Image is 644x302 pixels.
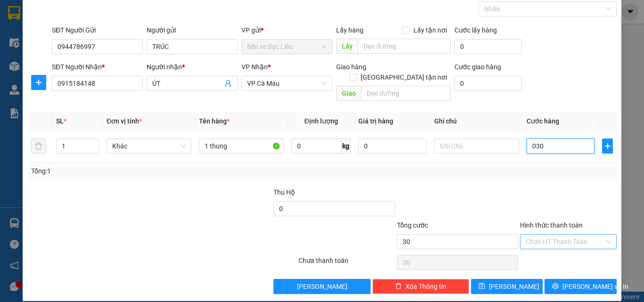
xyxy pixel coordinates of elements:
span: Thu Hộ [273,188,295,196]
span: plus [603,142,612,150]
span: Bến xe Bạc Liêu [247,40,327,54]
span: plus [32,79,46,86]
span: Lấy hàng [336,26,363,34]
span: Tên hàng [199,117,230,125]
span: Giá trị hàng [358,117,393,125]
span: [PERSON_NAME] [489,281,539,292]
span: Đơn vị tính [107,117,142,125]
span: Lấy [336,39,358,54]
span: Cước hàng [527,117,559,125]
div: VP gửi [241,25,332,35]
label: Hình thức thanh toán [520,221,583,229]
input: Cước giao hàng [454,76,522,91]
label: Cước giao hàng [454,63,501,71]
span: delete [395,283,402,290]
button: printer[PERSON_NAME] và In [545,279,617,294]
div: SĐT Người Gửi [52,25,143,35]
div: Tổng: 1 [31,166,249,176]
div: SĐT Người Nhận [52,62,143,72]
button: deleteXóa Thông tin [372,279,469,294]
div: Chưa thanh toán [297,255,396,272]
th: Ghi chú [430,112,523,131]
span: user-add [224,80,232,87]
span: Giao hàng [336,63,366,71]
span: environment [54,23,62,30]
input: Dọc đường [358,39,451,54]
button: [PERSON_NAME] [273,279,370,294]
label: Cước lấy hàng [454,26,497,34]
span: Giao [336,86,361,101]
input: Ghi Chú [434,139,519,154]
span: kg [341,139,351,154]
input: 0 [358,139,426,154]
button: plus [31,75,46,90]
li: 02839.63.63.63 [4,33,180,44]
span: [GEOGRAPHIC_DATA] tận nơi [357,72,451,82]
span: printer [552,283,559,290]
input: VD: Bàn, Ghế [199,139,284,154]
input: Cước lấy hàng [454,39,522,54]
span: VP Cà Mau [247,76,327,90]
span: SL [56,117,64,125]
div: Người nhận [147,62,238,72]
button: save[PERSON_NAME] [471,279,543,294]
button: plus [602,139,613,154]
input: Dọc đường [361,86,451,101]
span: VP Nhận [241,63,268,71]
span: phone [54,34,62,42]
li: 85 [PERSON_NAME] [4,21,180,33]
span: Tổng cước [397,221,428,229]
div: Người gửi [147,25,238,35]
span: save [479,283,485,290]
span: Lấy tận nơi [410,25,451,35]
b: [PERSON_NAME] [54,6,133,18]
b: GỬI : Bến xe Bạc Liêu [4,59,129,74]
span: [PERSON_NAME] và In [562,281,628,292]
span: [PERSON_NAME] [297,281,347,292]
span: Xóa Thông tin [405,281,446,292]
span: Khác [112,139,186,153]
button: delete [31,139,46,154]
span: Định lượng [304,117,338,125]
